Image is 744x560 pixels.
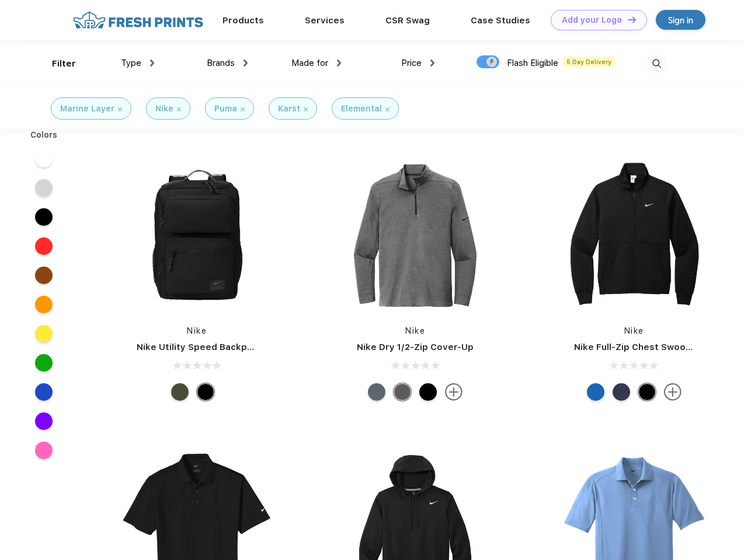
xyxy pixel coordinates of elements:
[60,103,114,115] div: Marine Layer
[118,107,122,111] img: filter_cancel.svg
[624,326,644,335] a: Nike
[664,383,682,401] img: more.svg
[187,326,207,335] a: Nike
[557,158,712,313] img: func=resize&h=266
[150,60,154,66] img: dropdown.png
[119,158,274,313] img: func=resize&h=266
[197,383,214,401] div: Black
[587,383,604,401] div: Royal
[22,129,67,141] div: Colors
[368,383,385,401] div: Navy Heather
[385,15,430,26] a: CSR Swag
[137,342,263,352] a: Nike Utility Speed Backpack
[613,383,630,401] div: Midnight Navy
[244,60,248,66] img: dropdown.png
[401,58,422,68] span: Price
[562,15,622,25] div: Add your Logo
[419,383,437,401] div: Black
[341,103,382,115] div: Elemental
[305,15,345,26] a: Services
[214,103,237,115] div: Puma
[628,16,636,23] img: DT
[507,58,558,68] span: Flash Eligible
[304,107,308,111] img: filter_cancel.svg
[647,54,666,73] img: desktop_search.svg
[338,158,493,313] img: func=resize&h=266
[155,103,173,115] div: Nike
[222,15,264,26] a: Products
[291,58,328,68] span: Made for
[357,342,474,352] a: Nike Dry 1/2-Zip Cover-Up
[668,13,693,27] div: Sign in
[278,103,300,115] div: Karst
[394,383,411,401] div: Black Heather
[69,10,207,30] img: fo%20logo%202.webp
[563,57,615,67] span: 5 Day Delivery
[207,58,235,68] span: Brands
[430,60,434,66] img: dropdown.png
[121,58,141,68] span: Type
[405,326,425,335] a: Nike
[177,107,181,111] img: filter_cancel.svg
[445,383,463,401] img: more.svg
[656,10,705,30] a: Sign in
[241,107,245,111] img: filter_cancel.svg
[385,107,390,111] img: filter_cancel.svg
[574,342,729,352] a: Nike Full-Zip Chest Swoosh Jacket
[638,383,656,401] div: Black
[52,57,76,71] div: Filter
[171,383,189,401] div: Cargo Khaki
[337,60,341,66] img: dropdown.png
